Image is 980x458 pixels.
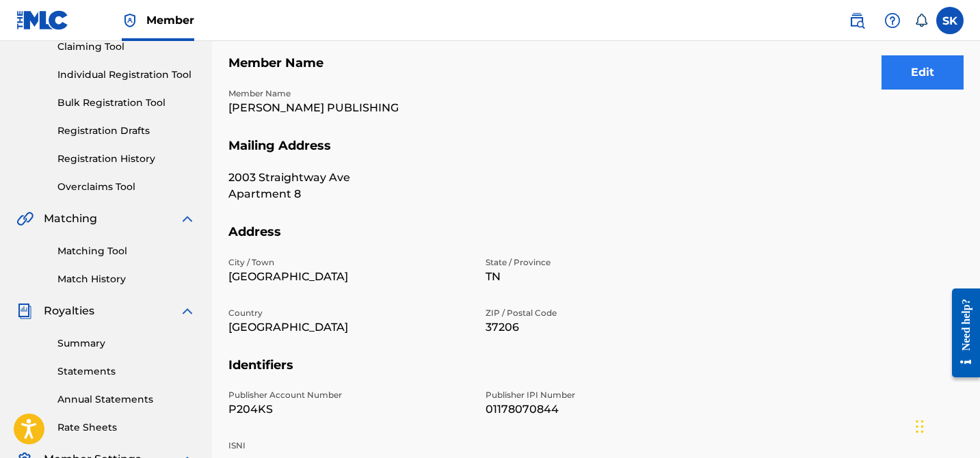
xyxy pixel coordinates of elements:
[57,392,196,407] a: Annual Statements
[57,336,196,351] a: Summary
[912,392,980,458] iframe: Chat Widget
[228,319,469,336] p: [GEOGRAPHIC_DATA]
[57,420,196,435] a: Rate Sheets
[179,211,196,227] img: expand
[16,10,69,30] img: MLC Logo
[882,55,964,90] button: Edit
[57,124,196,138] a: Registration Drafts
[486,269,726,285] p: TN
[228,440,469,452] p: ISNI
[16,211,34,227] img: Matching
[16,303,33,319] img: Royalties
[228,100,469,116] p: [PERSON_NAME] PUBLISHING
[44,303,94,319] span: Royalties
[916,406,924,447] div: Drag
[146,12,194,28] span: Member
[843,7,871,34] a: Public Search
[914,14,928,27] div: Notifications
[936,7,964,34] div: User Menu
[179,303,196,319] img: expand
[486,389,726,401] p: Publisher IPI Number
[57,244,196,258] a: Matching Tool
[486,307,726,319] p: ZIP / Postal Code
[228,170,469,186] p: 2003 Straightway Ave
[228,389,469,401] p: Publisher Account Number
[228,358,964,390] h5: Identifiers
[228,87,469,100] p: Member Name
[228,224,964,256] h5: Address
[57,40,196,54] a: Claiming Tool
[57,272,196,286] a: Match History
[486,401,726,418] p: 01178070844
[228,401,469,418] p: P204KS
[228,256,469,269] p: City / Town
[884,12,901,29] img: help
[228,55,964,87] h5: Member Name
[57,68,196,82] a: Individual Registration Tool
[486,256,726,269] p: State / Province
[57,180,196,194] a: Overclaims Tool
[942,278,980,388] iframe: Resource Center
[228,138,964,170] h5: Mailing Address
[486,319,726,336] p: 37206
[122,12,138,29] img: Top Rightsholder
[228,186,469,202] p: Apartment 8
[57,364,196,379] a: Statements
[44,211,97,227] span: Matching
[228,307,469,319] p: Country
[57,96,196,110] a: Bulk Registration Tool
[57,152,196,166] a: Registration History
[849,12,865,29] img: search
[879,7,906,34] div: Help
[228,269,469,285] p: [GEOGRAPHIC_DATA]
